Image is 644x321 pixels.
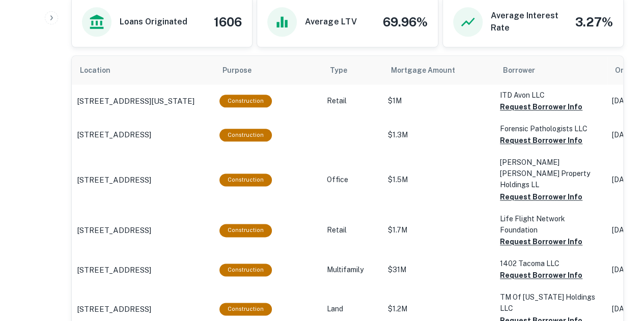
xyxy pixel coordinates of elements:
p: [STREET_ADDRESS][US_STATE] [77,95,194,107]
th: Mortgage Amount [383,56,495,84]
h4: 3.27% [575,13,613,31]
p: $1.3M [388,130,490,140]
button: Request Borrower Info [500,269,582,281]
button: Request Borrower Info [500,101,582,113]
p: Retail [327,96,378,106]
h4: 1606 [214,13,242,31]
p: [STREET_ADDRESS] [77,224,151,237]
p: Land [327,304,378,314]
p: $1.2M [388,304,490,314]
p: Life Flight Network Foundation [500,213,602,236]
a: [STREET_ADDRESS][US_STATE] [77,95,209,107]
span: Borrower [503,64,535,76]
p: $31M [388,265,490,275]
th: Borrower [495,56,607,84]
div: This loan purpose was for construction [219,95,272,107]
p: 1402 Tacoma LLC [500,258,602,269]
h6: Loans Originated [120,16,187,28]
p: [PERSON_NAME] [PERSON_NAME] Property Holdings LL [500,157,602,190]
button: Request Borrower Info [500,191,582,203]
a: [STREET_ADDRESS] [77,224,209,237]
div: This loan purpose was for construction [219,224,272,237]
span: Purpose [222,64,265,76]
p: [STREET_ADDRESS] [77,129,151,141]
p: Office [327,174,378,185]
a: [STREET_ADDRESS] [77,264,209,276]
p: Retail [327,225,378,236]
h4: 69.96% [383,13,428,31]
p: $1M [388,96,490,106]
h6: Average Interest Rate [491,10,567,34]
a: [STREET_ADDRESS] [77,303,209,315]
span: Type [330,64,360,76]
p: $1.5M [388,174,490,185]
h6: Average LTV [305,16,356,28]
div: This loan purpose was for construction [219,173,272,186]
iframe: Chat Widget [593,240,644,288]
p: TM Of [US_STATE] Holdings LLC [500,291,602,314]
a: [STREET_ADDRESS] [77,129,209,141]
p: Forensic Pathologists LLC [500,123,602,134]
p: [STREET_ADDRESS] [77,264,151,276]
div: This loan purpose was for construction [219,303,272,315]
th: Type [322,56,383,84]
p: Multifamily [327,265,378,275]
p: $1.7M [388,225,490,236]
button: Request Borrower Info [500,236,582,248]
p: ITD Avon LLC [500,90,602,101]
th: Purpose [214,56,322,84]
div: This loan purpose was for construction [219,129,272,141]
p: [STREET_ADDRESS] [77,303,151,315]
button: Request Borrower Info [500,134,582,147]
span: Mortgage Amount [391,64,468,76]
p: [STREET_ADDRESS] [77,174,151,186]
div: This loan purpose was for construction [219,264,272,276]
th: Location [72,56,214,84]
span: Location [80,64,124,76]
a: [STREET_ADDRESS] [77,174,209,186]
